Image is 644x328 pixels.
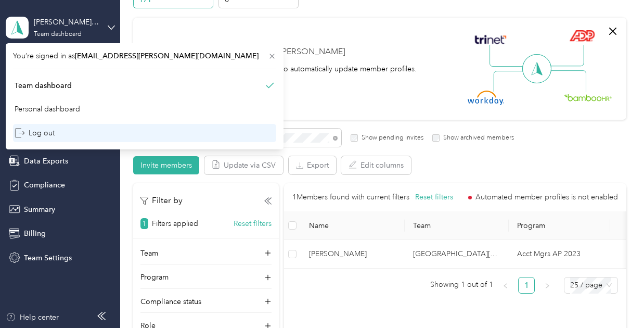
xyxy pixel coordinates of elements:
[518,277,535,294] li: 1
[15,104,80,115] div: Personal dashboard
[13,51,276,61] span: You’re signed in as
[358,133,423,143] label: Show pending invites
[75,52,259,60] span: [EMAIL_ADDRESS][PERSON_NAME][DOMAIN_NAME]
[564,94,612,101] img: BambooHR
[24,204,55,215] span: Summary
[309,248,396,260] span: [PERSON_NAME]
[468,91,504,105] img: Workday
[140,248,158,259] p: Team
[133,156,199,174] button: Invite members
[234,218,272,229] button: Reset filters
[301,240,405,269] td: Zavier D. Hall
[34,17,99,28] div: [PERSON_NAME] Beverage Company
[152,218,198,229] p: Filters applied
[309,221,396,230] span: Name
[289,156,336,174] button: Export
[140,272,169,283] p: Program
[301,211,405,240] th: Name
[564,277,618,294] div: Page Size
[341,156,411,174] button: Edit columns
[140,218,148,229] span: 1
[493,70,530,92] img: Line Left Down
[24,228,46,239] span: Billing
[509,240,610,269] td: Acct Mgrs AP 2023
[440,133,514,143] label: Show archived members
[503,283,509,289] span: left
[405,240,509,269] td: West_Lake Charles
[586,270,644,328] iframe: Everlance-gr Chat Button Frame
[497,277,514,294] button: left
[550,70,586,93] img: Line Right Down
[15,128,55,138] div: Log out
[539,277,556,294] button: right
[140,194,183,207] p: Filter by
[24,156,68,167] span: Data Exports
[415,192,453,203] button: Reset filters
[569,30,595,42] img: ADP
[519,277,534,293] a: 1
[6,312,59,323] button: Help center
[15,80,72,91] div: Team dashboard
[490,45,526,67] img: Line Left Up
[24,180,65,191] span: Compliance
[405,211,509,240] th: Team
[570,277,612,293] span: 25 / page
[430,277,493,293] span: Showing 1 out of 1
[497,277,514,294] li: Previous Page
[472,32,509,47] img: Trinet
[24,253,72,263] span: Team Settings
[204,156,283,174] button: Update via CSV
[292,192,409,203] p: 1 Members found with current filters
[509,211,610,240] th: Program
[544,283,550,289] span: right
[140,296,201,307] p: Compliance status
[539,277,556,294] li: Next Page
[34,31,82,37] div: Team dashboard
[475,194,618,201] span: Automated member profiles is not enabled
[548,45,584,67] img: Line Right Up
